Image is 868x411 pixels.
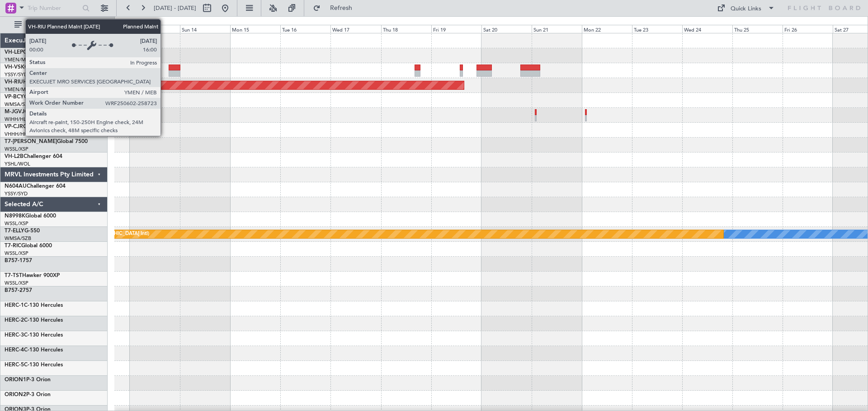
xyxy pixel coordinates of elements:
span: [DATE] - [DATE] [154,4,196,12]
a: VHHH/HKG [5,131,31,138]
a: HERC-2C-130 Hercules [5,318,63,323]
span: VH-LEP [5,50,23,55]
span: B757-2 [5,288,23,293]
a: B757-2757 [5,288,32,293]
div: Tue 16 [280,25,330,33]
a: HERC-4C-130 Hercules [5,347,63,353]
button: Quick Links [712,1,779,15]
div: Fri 19 [431,25,481,33]
span: M-JGVJ [5,109,24,115]
div: Tue 23 [632,25,682,33]
div: Wed 24 [682,25,732,33]
a: HERC-3C-130 Hercules [5,332,63,338]
div: Thu 25 [732,25,783,33]
a: YMEN/MEB [5,56,32,63]
div: Quick Links [731,5,761,14]
div: Sat 13 [130,25,180,33]
a: YMEN/MEB [5,86,32,93]
button: All Aircraft [10,18,98,32]
a: T7-[PERSON_NAME]Global 7500 [5,139,88,144]
span: T7-[PERSON_NAME] [5,139,57,144]
span: ORION2 [5,392,26,397]
span: HERC-4 [5,347,24,353]
span: T7-TST [5,273,22,278]
a: WSSL/XSP [5,146,28,152]
div: Sat 20 [481,25,532,33]
div: Sun 14 [180,25,230,33]
a: WSSL/XSP [5,280,28,286]
a: VH-VSKGlobal Express XRS [5,65,74,70]
a: YSSY/SYD [5,71,28,78]
span: T7-RIC [5,243,21,249]
span: ORION1 [5,377,26,383]
div: Mon 22 [582,25,632,33]
span: VP-BCY [5,94,24,100]
div: Thu 18 [381,25,431,33]
a: T7-ELLYG-550 [5,228,40,234]
a: M-JGVJGlobal 5000 [5,109,55,115]
input: Trip Number [28,1,80,15]
span: VH-VSK [5,65,24,70]
a: WIHH/HLP [5,116,29,123]
a: ORION2P-3 Orion [5,392,51,397]
a: VH-RIUHawker 800XP [5,79,61,85]
div: Mon 15 [230,25,280,33]
button: Refresh [309,1,363,15]
div: Fri 26 [783,25,833,33]
span: VP-CJR [5,124,23,129]
a: VP-BCYGlobal 5000 [5,94,55,100]
span: All Aircraft [24,22,95,28]
a: WMSA/SZB [5,235,31,242]
a: YSSY/SYD [5,190,28,197]
span: N8998K [5,213,25,219]
a: T7-RICGlobal 6000 [5,243,52,249]
a: HERC-1C-130 Hercules [5,303,63,308]
span: T7-ELLY [5,228,24,234]
a: N604AUChallenger 604 [5,184,66,189]
span: B757-1 [5,258,23,263]
a: B757-1757 [5,258,32,263]
a: WMSA/SZB [5,101,31,108]
a: T7-TSTHawker 900XP [5,273,60,278]
a: N8998KGlobal 6000 [5,213,56,219]
a: YSHL/WOL [5,161,30,167]
a: WSSL/XSP [5,220,28,227]
span: Refresh [322,5,360,11]
span: HERC-1 [5,303,24,308]
a: VP-CJRG-650 [5,124,38,129]
div: [DATE] [116,18,132,26]
span: HERC-3 [5,332,24,338]
span: HERC-5 [5,362,24,368]
span: VH-L2B [5,154,24,159]
div: Sun 21 [532,25,582,33]
a: WSSL/XSP [5,250,28,257]
a: HERC-5C-130 Hercules [5,362,63,368]
div: Wed 17 [330,25,381,33]
span: VH-RIU [5,79,23,85]
span: N604AU [5,184,27,189]
a: VH-LEPGlobal 6000 [5,50,54,55]
a: ORION1P-3 Orion [5,377,51,383]
span: HERC-2 [5,318,24,323]
a: VH-L2BChallenger 604 [5,154,62,159]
